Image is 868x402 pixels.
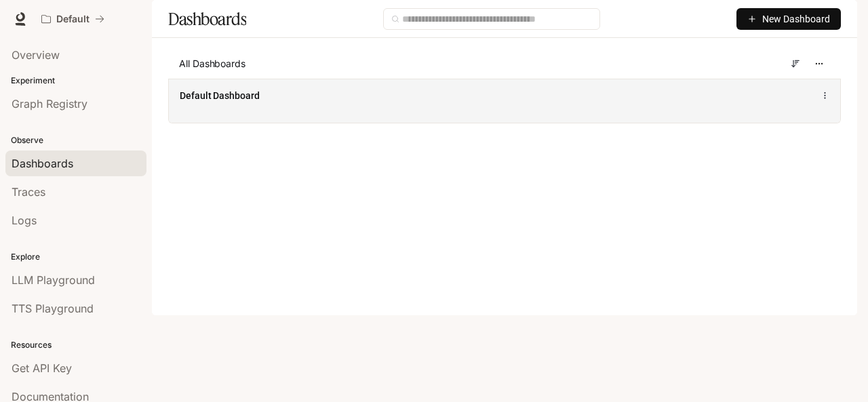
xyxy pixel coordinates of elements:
a: Default Dashboard [180,89,260,102]
p: Default [56,14,90,25]
button: New Dashboard [736,8,841,30]
span: All Dashboards [179,57,245,71]
span: New Dashboard [762,12,830,26]
h1: Dashboards [168,5,246,33]
button: All workspaces [35,5,111,33]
